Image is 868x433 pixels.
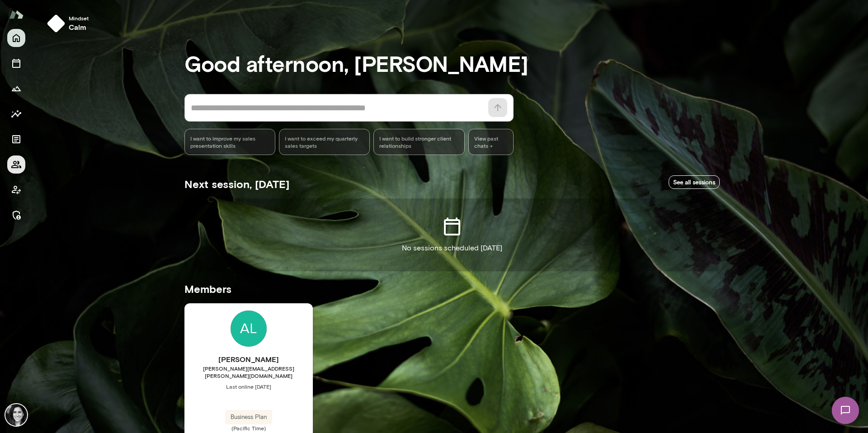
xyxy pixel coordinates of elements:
[7,130,25,148] button: Documents
[190,135,269,149] span: I want to improve my sales presentation skills
[184,354,313,365] h6: [PERSON_NAME]
[9,6,24,23] img: Mento
[7,80,25,98] button: Growth Plan
[7,155,25,174] button: Members
[373,129,464,155] div: I want to build stronger client relationships
[47,14,65,33] img: mindset
[184,365,313,379] span: [PERSON_NAME][EMAIL_ADDRESS][PERSON_NAME][DOMAIN_NAME]
[43,11,96,36] button: Mindsetcalm
[379,135,458,149] span: I want to build stronger client relationships
[184,129,275,155] div: I want to improve my sales presentation skills
[184,51,720,76] h3: Good afternoon, [PERSON_NAME]
[69,22,89,33] h6: calm
[7,54,25,72] button: Sessions
[669,175,720,189] a: See all sessions
[184,383,313,390] span: Last online [DATE]
[5,404,27,426] img: Jamie Albers
[184,282,720,296] h5: Members
[225,413,272,422] span: Business Plan
[279,129,370,155] div: I want to exceed my quarterly sales targets
[285,135,364,149] span: I want to exceed my quarterly sales targets
[184,177,289,191] h5: Next session, [DATE]
[7,206,25,224] button: Manage
[231,311,267,347] img: Jamie Albers
[69,14,89,22] span: Mindset
[7,29,25,47] button: Home
[184,424,313,432] span: (Pacific Time)
[402,243,502,254] p: No sessions scheduled [DATE]
[7,181,25,199] button: Client app
[7,105,25,123] button: Insights
[468,129,514,155] span: View past chats ->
